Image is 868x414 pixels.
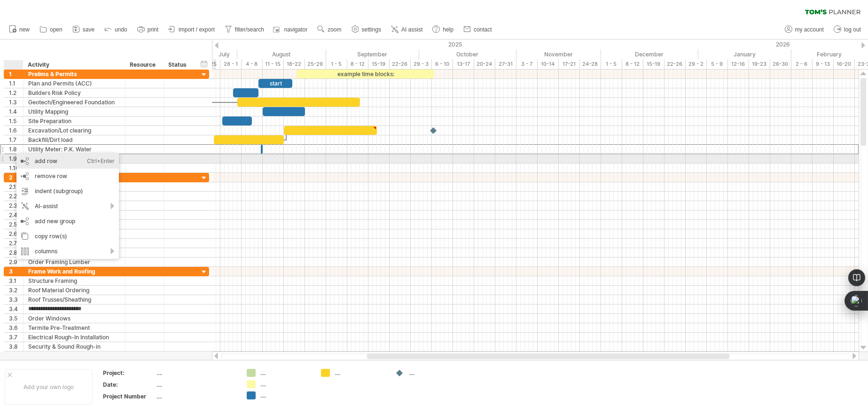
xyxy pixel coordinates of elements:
[156,369,235,377] div: ....
[135,23,161,36] a: print
[686,59,707,69] div: 29 - 2
[28,70,120,78] div: Prelims & Permits
[411,59,432,69] div: 29 - 3
[50,26,63,33] span: open
[284,26,307,33] span: navigator
[130,60,158,70] div: Resource
[28,79,120,88] div: Plan and Permits (ACC)
[28,267,120,276] div: Frame Work and Roofing
[9,126,23,135] div: 1.6
[28,333,120,342] div: Electrical Rough-In Installation
[260,391,312,399] div: ....
[349,23,384,36] a: settings
[9,182,23,191] div: 2.1
[83,26,94,33] span: save
[9,154,23,163] div: 1.9
[260,380,312,388] div: ....
[156,381,235,389] div: ....
[432,59,453,69] div: 6 - 10
[179,26,215,33] span: import / export
[9,220,23,229] div: 2.5
[16,214,119,229] div: add new group
[390,59,411,69] div: 22-26
[326,49,419,59] div: September 2025
[9,295,23,304] div: 3.3
[9,79,23,88] div: 1.1
[601,59,622,69] div: 1 - 5
[9,229,23,238] div: 2.6
[368,59,390,69] div: 15-19
[9,117,23,125] div: 1.5
[37,23,65,36] a: open
[770,59,791,69] div: 26-30
[698,49,791,59] div: January 2026
[9,135,23,144] div: 1.7
[362,26,381,33] span: settings
[419,49,516,59] div: October 2025
[831,23,864,36] a: log out
[409,369,460,377] div: ....
[28,352,120,360] div: Order Exterior Brick/Rock
[559,59,580,69] div: 17-21
[28,286,120,295] div: Roof Material Ordering
[9,286,23,295] div: 3.2
[601,49,698,59] div: December 2025
[237,49,326,59] div: August 2025
[443,26,454,33] span: help
[326,59,347,69] div: 1 - 5
[220,59,242,69] div: 28 - 1
[474,26,492,33] span: contact
[791,59,813,69] div: 2 - 6
[9,342,23,351] div: 3.8
[148,26,158,33] span: print
[844,26,861,33] span: log out
[9,145,23,154] div: 1.8
[28,107,120,116] div: Utility Mapping
[834,59,855,69] div: 16-20
[9,107,23,116] div: 1.4
[707,59,728,69] div: 5 - 9
[328,26,341,33] span: zoom
[28,88,120,97] div: Builders Risk Policy
[305,59,326,69] div: 25-29
[622,59,643,69] div: 8 - 12
[28,258,120,266] div: Order Framing Lumber
[28,295,120,304] div: Roof Trusses/Sheathing
[28,126,120,135] div: Excavation/Lot clearing
[315,23,344,36] a: zoom
[16,154,119,169] div: add row
[813,59,834,69] div: 9 - 13
[474,59,495,69] div: 20-24
[5,369,93,405] div: Add your own logo
[16,184,119,199] div: indent (subgroup)
[9,211,23,219] div: 2.4
[28,98,120,107] div: Geotech/Engineered Foundation
[16,244,119,259] div: columns
[284,59,305,69] div: 18-22
[28,323,120,332] div: Termite Pre-Treatment
[9,276,23,285] div: 3.1
[643,59,665,69] div: 15-19
[9,239,23,248] div: 2.7
[516,49,601,59] div: November 2025
[28,276,120,285] div: Structure Framing
[389,23,425,36] a: AI assist
[28,342,120,351] div: Security & Sound Rough-in
[453,59,474,69] div: 13-17
[166,23,218,36] a: import / export
[516,59,538,69] div: 3 - 7
[16,229,119,244] div: copy row(s)
[70,23,97,36] a: save
[35,172,67,180] span: remove row
[9,192,23,201] div: 2.2
[103,369,155,377] div: Project:
[258,79,292,88] div: start
[9,88,23,97] div: 1.2
[19,26,30,33] span: new
[16,199,119,214] div: AI-assist
[665,59,686,69] div: 22-26
[9,333,23,342] div: 3.7
[7,23,32,36] a: new
[28,135,120,144] div: Backfill/Dirt load
[9,164,23,172] div: 1.10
